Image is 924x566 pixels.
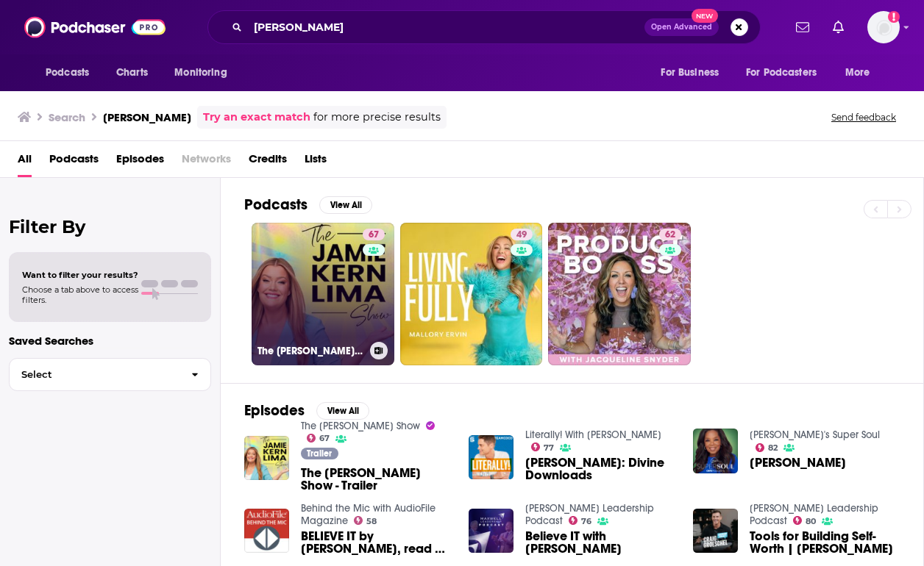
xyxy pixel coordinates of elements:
[307,434,330,443] a: 67
[9,216,211,237] h2: Filter By
[313,109,441,126] span: for more precise results
[244,436,289,481] img: The Jamie Kern Lima Show - Trailer
[248,15,644,39] input: Search podcasts, credits, & more...
[581,518,591,525] span: 76
[301,420,420,432] a: The Jamie Kern Lima Show
[363,229,385,240] a: 67
[569,516,592,525] a: 76
[354,516,377,525] a: 58
[469,509,513,554] img: Believe IT with Jamie Kern Lima
[750,530,900,555] a: Tools for Building Self-Worth | Jamie Kern Lima
[867,11,900,43] img: User Profile
[107,59,157,87] a: Charts
[793,516,817,525] a: 80
[525,502,654,527] a: Maxwell Leadership Podcast
[867,11,900,43] button: Show profile menu
[249,147,287,177] a: Credits
[257,345,364,357] h3: The [PERSON_NAME] Show
[305,147,327,177] span: Lists
[651,24,712,31] span: Open Advanced
[693,429,738,473] img: Jamie Kern Lima
[756,443,778,452] a: 82
[301,502,436,527] a: Behind the Mic with AudioFile Magazine
[531,443,555,451] a: 77
[174,62,227,83] span: Monitoring
[22,270,138,280] span: Want to filter your results?
[49,147,99,177] a: Podcasts
[9,358,211,391] button: Select
[22,284,138,305] span: Choose a tab above to access filters.
[244,509,289,554] img: BELIEVE IT by Jamie Kern Lima, read by Jamie Kern Lima
[252,223,394,365] a: 67The [PERSON_NAME] Show
[369,228,379,243] span: 67
[511,229,533,240] a: 49
[827,15,850,40] a: Show notifications dropdown
[750,530,900,555] span: Tools for Building Self-Worth | [PERSON_NAME]
[116,62,148,83] span: Charts
[806,518,816,525] span: 80
[244,196,308,214] h2: Podcasts
[750,456,846,469] a: Jamie Kern Lima
[207,10,761,44] div: Search podcasts, credits, & more...
[867,11,900,43] span: Logged in as shcarlos
[525,429,661,441] a: Literally! With Rob Lowe
[790,15,815,40] a: Show notifications dropdown
[18,147,32,177] a: All
[750,456,846,469] span: [PERSON_NAME]
[203,109,310,126] a: Try an exact match
[319,435,330,442] span: 67
[469,435,513,480] img: Jamie Kern Lima: Divine Downloads
[525,456,675,481] span: [PERSON_NAME]: Divine Downloads
[366,518,377,525] span: 58
[827,111,900,123] button: Send feedback
[244,401,305,420] h2: Episodes
[35,59,108,87] button: open menu
[888,11,900,23] svg: Add a profile image
[316,402,369,420] button: View All
[650,59,737,87] button: open menu
[750,502,878,527] a: Craig Groeschel Leadership Podcast
[301,467,451,492] span: The [PERSON_NAME] Show - Trailer
[746,62,817,83] span: For Podcasters
[750,429,880,441] a: Oprah's Super Soul
[693,509,738,554] img: Tools for Building Self-Worth | Jamie Kern Lima
[845,62,870,83] span: More
[301,530,451,555] span: BELIEVE IT by [PERSON_NAME], read by [PERSON_NAME]
[548,223,691,365] a: 62
[400,223,543,365] a: 49
[644,18,719,36] button: Open AdvancedNew
[301,467,451,492] a: The Jamie Kern Lima Show - Trailer
[525,530,675,555] span: Believe IT with [PERSON_NAME]
[46,62,89,83] span: Podcasts
[244,401,369,420] a: EpisodesView All
[10,370,180,379] span: Select
[659,229,681,240] a: 62
[544,445,554,451] span: 77
[835,59,889,87] button: open menu
[692,9,718,23] span: New
[164,59,246,87] button: open menu
[301,530,451,555] a: BELIEVE IT by Jamie Kern Lima, read by Jamie Kern Lima
[244,196,372,214] a: PodcastsView All
[24,13,166,41] img: Podchaser - Follow, Share and Rate Podcasts
[665,228,675,243] span: 62
[516,228,527,243] span: 49
[9,334,211,348] p: Saved Searches
[319,196,372,214] button: View All
[116,147,164,177] a: Episodes
[661,62,719,83] span: For Business
[768,445,778,451] span: 82
[525,530,675,555] a: Believe IT with Jamie Kern Lima
[736,59,838,87] button: open menu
